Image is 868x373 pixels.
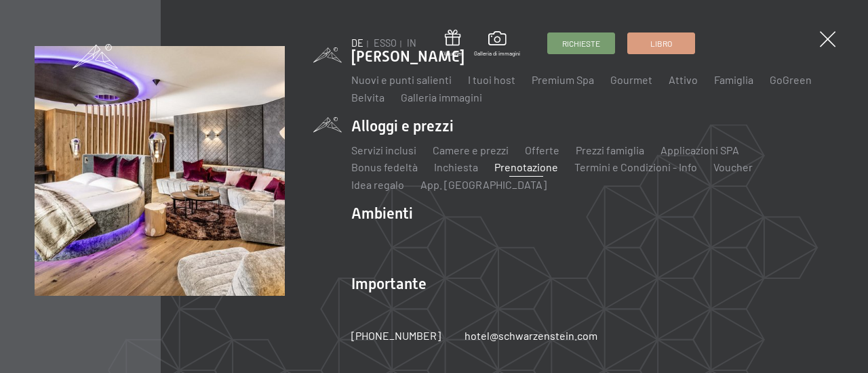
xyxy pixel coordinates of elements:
[443,30,462,58] a: Voucher
[714,73,753,86] a: Famiglia
[433,144,509,156] a: Camere e prezzi
[474,50,520,57] font: Galleria di immagini
[474,31,520,57] a: Galleria di immagini
[465,329,498,342] font: hotel@
[351,91,384,104] a: Belvita
[407,37,416,49] a: IN
[576,144,644,156] a: Prezzi famiglia
[443,50,462,57] font: Voucher
[610,73,652,86] a: Gourmet
[713,160,753,173] a: Voucher
[401,91,482,104] a: Galleria immagini
[351,144,416,156] a: Servizi inclusi
[468,73,515,86] a: I tuoi host
[351,329,441,342] font: [PHONE_NUMBER]
[465,328,597,343] a: hotel@schwarzenstein.com
[494,160,558,173] a: Prenotazione
[420,178,547,191] a: App. [GEOGRAPHIC_DATA]
[770,73,812,86] a: GoGreen
[574,160,697,173] a: Termini e Condizioni - Info
[351,328,441,343] a: [PHONE_NUMBER]
[650,39,672,48] font: Libro
[628,33,694,53] a: Libro
[532,73,594,86] a: Premium Spa
[434,160,478,173] a: Inchiesta
[562,39,600,48] font: Richieste
[351,37,363,49] a: DE
[374,37,397,49] a: ESSO
[498,329,577,342] font: schwarzenstein.
[669,73,698,86] a: Attivo
[351,73,452,86] a: Nuovi e punti salienti
[577,329,597,342] font: com
[525,144,559,156] a: Offerte
[660,144,739,156] a: Applicazioni SPA
[548,33,614,53] a: Richieste
[351,160,418,173] a: Bonus fedeltà
[351,178,404,191] a: Idea regalo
